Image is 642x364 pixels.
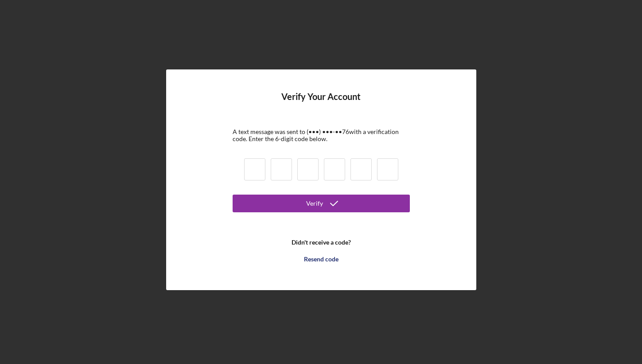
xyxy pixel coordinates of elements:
[304,250,339,268] div: Resend code
[233,250,410,268] button: Resend code
[306,195,323,212] div: Verify
[233,128,410,142] div: A text message was sent to (•••) •••-•• 76 with a verification code. Enter the 6-digit code below.
[281,92,361,115] h4: Verify Your Account
[292,239,351,246] b: Didn't receive a code?
[233,195,410,212] button: Verify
